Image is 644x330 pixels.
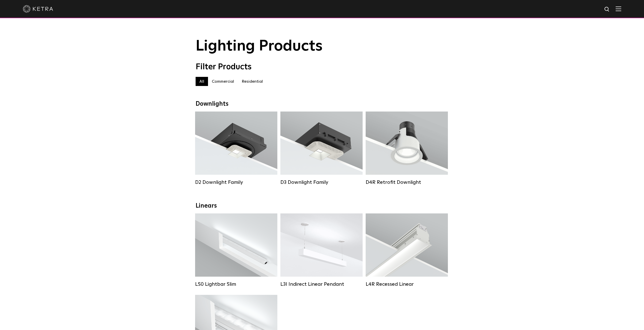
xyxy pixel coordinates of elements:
[280,281,363,287] div: L3I Indirect Linear Pendant
[280,213,363,287] a: L3I Indirect Linear Pendant Lumen Output:400 / 600 / 800 / 1000Housing Colors:White / BlackContro...
[366,179,448,185] div: D4R Retrofit Downlight
[366,112,448,185] a: D4R Retrofit Downlight Lumen Output:800Colors:White / BlackBeam Angles:15° / 25° / 40° / 60°Watta...
[238,77,267,86] label: Residential
[195,112,277,185] a: D2 Downlight Family Lumen Output:1200Colors:White / Black / Gloss Black / Silver / Bronze / Silve...
[196,39,323,54] span: Lighting Products
[196,77,208,86] label: All
[280,112,363,185] a: D3 Downlight Family Lumen Output:700 / 900 / 1100Colors:White / Black / Silver / Bronze / Paintab...
[196,100,449,108] div: Downlights
[195,213,277,287] a: LS0 Lightbar Slim Lumen Output:200 / 350Colors:White / BlackControl:X96 Controller
[196,202,449,210] div: Linears
[616,6,621,11] img: Hamburger%20Nav.svg
[366,213,448,287] a: L4R Recessed Linear Lumen Output:400 / 600 / 800 / 1000Colors:White / BlackControl:Lutron Clear C...
[196,62,449,72] div: Filter Products
[208,77,238,86] label: Commercial
[23,5,53,13] img: ketra-logo-2019-white
[280,179,363,185] div: D3 Downlight Family
[366,281,448,287] div: L4R Recessed Linear
[195,281,277,287] div: LS0 Lightbar Slim
[604,6,610,13] img: search icon
[195,179,277,185] div: D2 Downlight Family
